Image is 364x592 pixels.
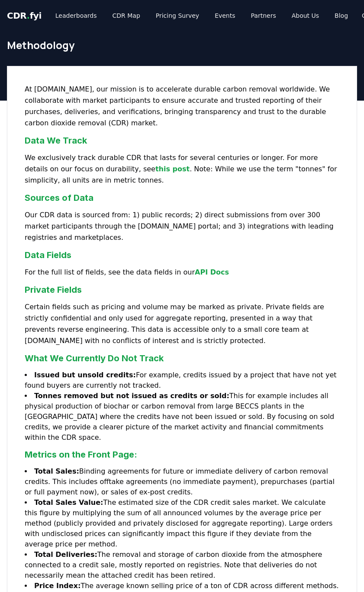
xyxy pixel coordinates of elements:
h3: Data Fields [25,249,339,262]
p: For the full list of fields, see the data fields in our [25,267,339,278]
a: this post [155,165,190,173]
p: Our CDR data is sourced from: 1) public records; 2) direct submissions from over 300 market parti... [25,209,339,243]
a: CDR Map [106,8,147,23]
a: CDR.fyi [7,10,42,22]
li: Binding agreements for future or immediate delivery of carbon removal credits. This includes offt... [25,466,339,497]
a: Partners [244,8,283,23]
a: About Us [285,8,326,23]
a: Blog [328,8,355,23]
a: Events [208,8,242,23]
strong: Price Index: [34,582,81,590]
p: We exclusively track durable CDR that lasts for several centuries or longer. For more details on ... [25,152,339,186]
li: This for example includes all physical production of biochar or carbon removal from large BECCS p... [25,391,339,443]
li: The estimated size of the CDR credit sales market. We calculate this figure by multiplying the su... [25,497,339,549]
strong: Tonnes removed but not issued as credits or sold: [34,392,229,400]
h3: What We Currently Do Not Track [25,352,339,365]
strong: Total Sales: [34,467,79,475]
li: The average known selling price of a ton of CDR across different methods. [25,581,339,591]
strong: Total Deliveries: [34,550,97,559]
p: Certain fields such as pricing and volume may be marked as private. Private fields are strictly c... [25,301,339,347]
nav: Main [48,8,355,23]
span: . [27,10,30,21]
li: The removal and storage of carbon dioxide from the atmosphere connected to a credit sale, mostly ... [25,549,339,581]
strong: Total Sales Value: [34,498,103,507]
a: API Docs [195,268,229,276]
h1: Methodology [7,38,357,52]
h3: Metrics on the Front Page: [25,448,339,461]
p: At [DOMAIN_NAME], our mission is to accelerate durable carbon removal worldwide. We collaborate w... [25,84,339,129]
h3: Private Fields [25,283,339,296]
h3: Sources of Data [25,191,339,204]
h3: Data We Track [25,134,339,147]
a: Pricing Survey [149,8,206,23]
span: CDR fyi [7,10,42,21]
a: Leaderboards [48,8,104,23]
li: For example, credits issued by a project that have not yet found buyers are currently not tracked. [25,370,339,391]
strong: Issued but unsold credits: [34,371,136,379]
